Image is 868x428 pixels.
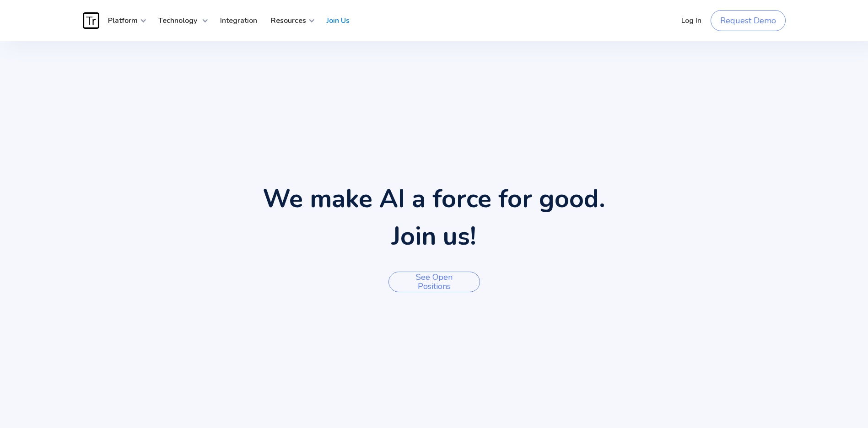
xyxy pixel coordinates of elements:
[158,16,197,26] strong: Technology
[151,7,209,34] div: Technology
[320,7,356,34] a: Join Us
[388,272,480,292] a: See open positions
[83,12,101,29] a: home
[271,16,306,26] strong: Resources
[108,16,138,26] strong: Platform
[264,7,315,34] div: Resources
[674,7,708,34] a: Log In
[83,12,99,29] img: Traces Logo
[101,7,147,34] div: Platform
[263,180,605,256] h1: We make AI a force for good. Join us!
[711,10,786,31] a: Request Demo
[213,7,264,34] a: Integration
